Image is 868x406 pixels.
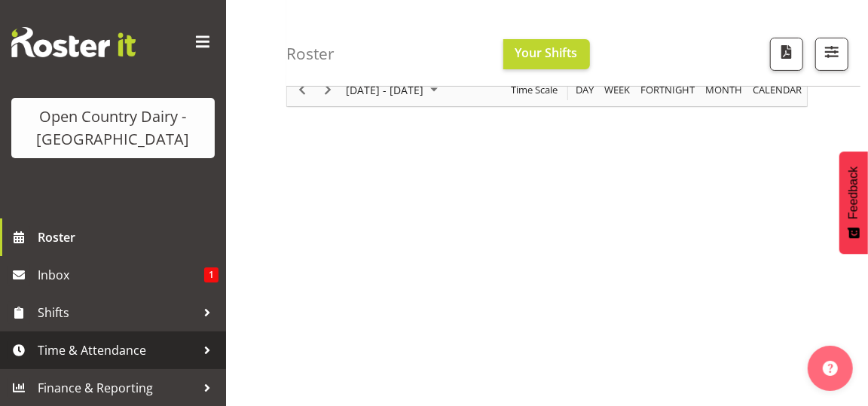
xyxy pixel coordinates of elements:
button: Your Shifts [503,39,590,69]
div: next period [315,75,341,106]
span: Month [704,81,744,99]
span: Your Shifts [515,44,578,61]
span: calendar [751,81,803,99]
h4: Roster [286,45,335,63]
span: Roster [38,226,219,249]
img: help-xxl-2.png [823,361,838,376]
div: Open Country Dairy - [GEOGRAPHIC_DATA] [26,105,200,151]
button: Download a PDF of the roster according to the set date range. [770,38,803,71]
span: Feedback [847,166,860,219]
button: Feedback - Show survey [839,151,868,254]
button: Timeline Week [602,81,633,99]
span: [DATE] - [DATE] [344,81,425,99]
button: Month [750,81,805,99]
div: August 18 - 24, 2025 [341,75,447,106]
span: Finance & Reporting [38,377,196,399]
img: Rosterit website logo [11,27,136,57]
span: Shifts [38,301,196,324]
span: Fortnight [639,81,696,99]
span: Inbox [38,264,204,286]
button: Timeline Month [703,81,745,99]
span: Day [574,81,595,99]
div: previous period [289,75,315,106]
button: Next [318,81,338,99]
button: Previous [292,81,313,99]
button: Time Scale [509,81,561,99]
span: 1 [204,267,219,282]
button: Fortnight [638,81,698,99]
button: Timeline Day [573,81,597,99]
button: Filter Shifts [815,38,848,71]
span: Time Scale [509,81,559,99]
button: August 2025 [344,81,445,99]
span: Time & Attendance [38,339,196,362]
span: Week [603,81,631,99]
